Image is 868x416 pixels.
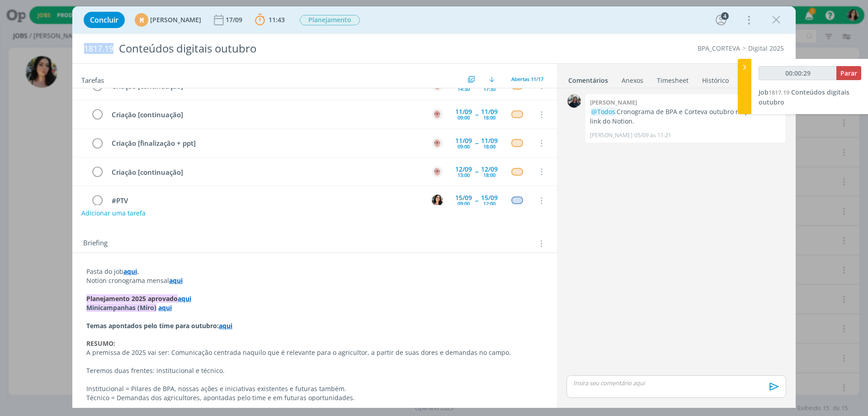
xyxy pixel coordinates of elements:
img: A [432,166,443,177]
button: A [430,165,444,178]
span: -- [475,197,478,204]
strong: Planejamento 2025 aprovado [86,294,178,303]
img: A [432,138,443,149]
div: 15/09 [455,195,472,201]
span: Concluir [90,16,118,24]
span: -- [475,82,478,89]
div: 12/09 [481,166,498,172]
div: dialog [72,6,796,408]
div: 11/09 [481,109,498,115]
span: -- [475,168,478,175]
p: Técnico = Demandas dos agricultores, apontadas pelo time e em futuras oportunidades. [86,393,543,402]
a: aqui [158,303,172,312]
div: 09:00 [458,201,470,206]
div: 11/09 [455,109,472,115]
div: 17:30 [483,86,495,91]
button: Concluir [84,12,125,28]
span: @Todos [591,107,615,116]
button: Adicionar uma tarefa [81,205,146,221]
button: A [430,136,444,150]
span: Briefing [83,238,108,249]
img: A [432,109,443,120]
div: 11/09 [455,138,472,144]
a: Comentários [568,72,609,85]
img: M [567,94,581,108]
div: Criação [continuação] [108,167,423,178]
span: Conteúdos digitais outubro [759,88,849,106]
div: 12/09 [455,166,472,172]
div: 17/09 [226,17,244,23]
button: M[PERSON_NAME] [135,13,201,27]
strong: . [137,267,139,276]
div: 13:00 [458,172,470,177]
p: A premissa de 2025 vai ser: Comunicação centrada naquilo que é relevante para o agricultor, a par... [86,348,543,357]
div: Conteúdos digitais outubro [115,38,489,60]
div: 18:00 [483,115,495,120]
strong: Temas apontados pelo time para outubro: [86,321,219,330]
div: 15/09 [481,195,498,201]
span: [PERSON_NAME] [150,17,201,23]
a: aqui [123,267,137,276]
strong: Minicampanhas (Miro) [86,303,156,312]
a: BPA_CORTEVA [698,44,740,53]
span: Planejamento [300,15,360,25]
div: 11/09 [481,138,498,144]
b: [PERSON_NAME] [590,98,637,106]
div: #PTV [108,195,423,206]
button: 4 [714,13,728,27]
div: Anexos [622,76,643,85]
p: Pasta do job [86,267,543,276]
button: Planejamento [299,14,360,26]
button: 11:43 [253,13,287,27]
div: 18:00 [483,172,495,177]
img: arrow-down.svg [489,77,495,82]
a: aqui [178,294,191,303]
div: 09:00 [458,144,470,149]
a: aqui [219,321,232,330]
p: Institucional = Pilares de BPA, nossas ações e iniciativas existentes e futuras também. [86,384,543,393]
a: Histórico [702,72,729,85]
div: Criação [finalização + ppt] [108,138,423,149]
div: 12:00 [483,201,495,206]
span: -- [475,111,478,118]
span: 11:43 [269,15,285,24]
span: -- [475,140,478,146]
div: 09:00 [458,115,470,120]
img: T [432,195,443,206]
button: A [430,108,444,121]
a: Digital 2025 [748,44,784,53]
div: 4 [721,12,729,20]
div: 14:30 [458,86,470,91]
span: Parar [840,69,857,77]
p: Notion cronograma mensal [86,276,543,285]
span: 1817.19 [84,44,113,54]
p: [PERSON_NAME] [590,131,632,139]
span: 05/09 às 11:21 [634,131,671,139]
span: Tarefas [81,74,104,85]
a: aqui [169,276,183,285]
div: M [135,13,148,27]
a: Timesheet [656,72,689,85]
span: Abertas 11/17 [511,76,543,82]
p: Cronograma de BPA e Corteva outubro na pasta e no link do Notion. [590,107,781,126]
button: Parar [836,66,861,80]
a: Job1817.19Conteúdos digitais outubro [759,88,849,106]
div: Criação [continuação] [108,109,423,120]
div: 18:00 [483,144,495,149]
strong: RESUMO: [86,339,115,348]
p: Teremos duas frentes: institucional e técnico. [86,366,543,375]
span: 1817.19 [769,88,789,96]
button: T [430,194,444,207]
